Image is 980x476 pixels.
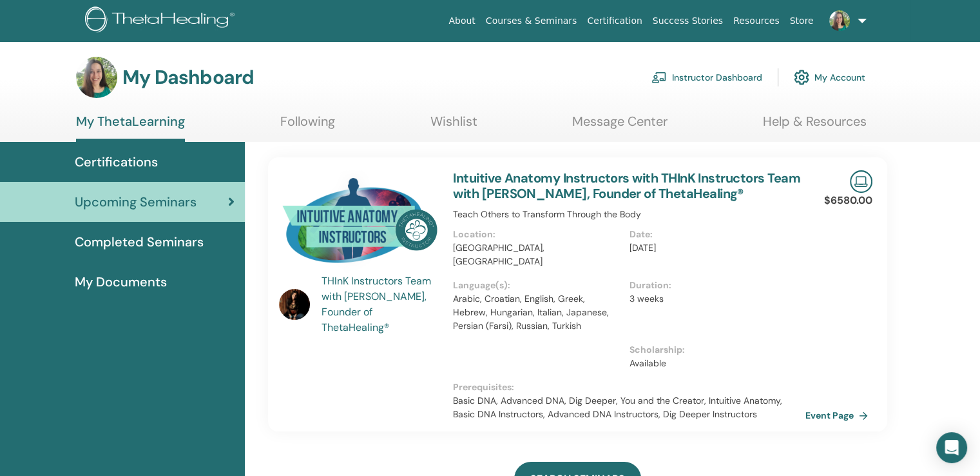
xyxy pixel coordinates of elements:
[453,394,805,421] p: Basic DNA, Advanced DNA, Dig Deeper, You and the Creator, Intuitive Anatomy, Basic DNA Instructor...
[122,66,254,89] h3: My Dashboard
[453,208,805,221] p: Teach Others to Transform Through the Body
[805,406,873,425] a: Event Page
[629,228,798,241] p: Date :
[850,170,872,193] img: Live Online Seminar
[648,9,728,33] a: Success Stories
[629,343,798,357] p: Scholarship :
[651,72,667,83] img: chalkboard-teacher.svg
[75,232,204,252] span: Completed Seminars
[453,170,800,202] a: Intuitive Anatomy Instructors with THInK Instructors Team with [PERSON_NAME], Founder of ThetaHea...
[443,9,480,33] a: About
[85,6,239,35] img: logo.png
[651,63,762,92] a: Instructor Dashboard
[280,114,335,139] a: Following
[481,9,582,33] a: Courses & Seminars
[936,432,967,463] div: Open Intercom Messenger
[453,381,805,394] p: Prerequisites :
[629,292,798,306] p: 3 weeks
[279,289,310,320] img: default.jpg
[794,66,809,88] img: cog.svg
[322,273,441,335] a: THInK Instructors Team with [PERSON_NAME], Founder of ThetaHealing®
[829,10,850,31] img: default.jpg
[279,170,437,277] img: Intuitive Anatomy Instructors
[629,279,798,292] p: Duration :
[453,292,621,333] p: Arabic, Croatian, English, Greek, Hebrew, Hungarian, Italian, Japanese, Persian (Farsi), Russian,...
[728,9,785,33] a: Resources
[572,114,668,139] a: Message Center
[824,193,872,208] p: $6580.00
[785,9,819,33] a: Store
[75,272,167,292] span: My Documents
[794,63,865,92] a: My Account
[76,114,185,142] a: My ThetaLearning
[430,114,477,139] a: Wishlist
[629,357,798,370] p: Available
[582,9,647,33] a: Certification
[763,114,867,139] a: Help & Resources
[76,57,117,98] img: default.jpg
[453,228,621,241] p: Location :
[75,192,197,212] span: Upcoming Seminars
[453,241,621,268] p: [GEOGRAPHIC_DATA], [GEOGRAPHIC_DATA]
[453,279,621,292] p: Language(s) :
[75,152,158,172] span: Certifications
[629,241,798,255] p: [DATE]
